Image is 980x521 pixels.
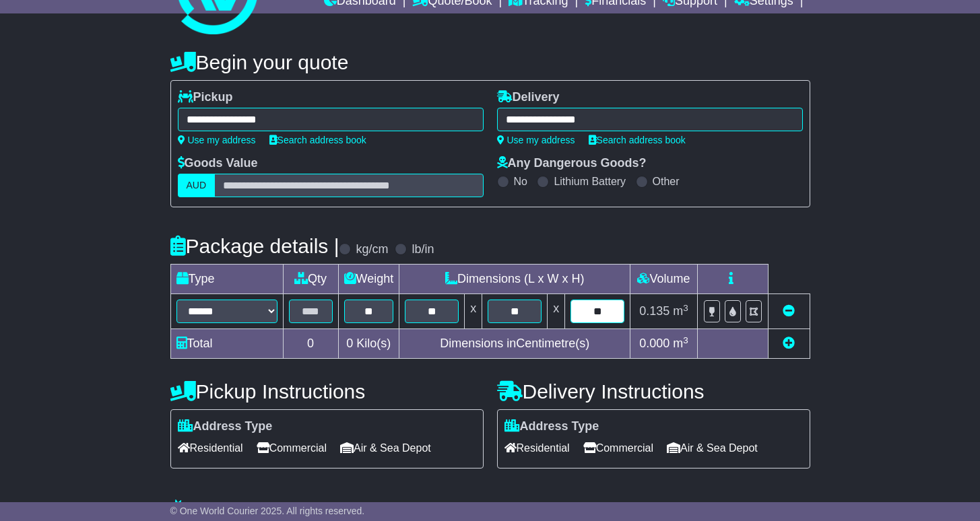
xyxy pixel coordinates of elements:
span: Air & Sea Depot [340,438,431,458]
label: No [514,175,527,188]
td: x [548,294,565,329]
td: Dimensions in Centimetre(s) [399,329,630,359]
span: © One World Courier 2025. All rights reserved. [170,506,365,516]
a: Search address book [589,135,686,145]
h4: Begin your quote [170,51,810,73]
h4: Delivery Instructions [497,380,810,403]
label: AUD [178,174,216,197]
span: 0 [346,337,353,350]
a: Search address book [269,135,366,145]
td: Type [170,265,283,294]
label: Pickup [178,90,233,105]
td: x [465,294,482,329]
h4: Package details | [170,235,339,257]
span: Commercial [583,438,653,458]
span: Residential [178,438,243,458]
a: Use my address [178,135,256,145]
label: lb/in [412,242,434,257]
span: 0.000 [639,337,669,350]
a: Remove this item [783,304,795,318]
h4: Warranty & Insurance [170,499,810,521]
span: m [673,304,688,318]
td: Qty [283,265,338,294]
td: Volume [630,265,697,294]
span: Commercial [257,438,327,458]
h4: Pickup Instructions [170,380,484,403]
label: Address Type [178,419,273,434]
label: kg/cm [356,242,388,257]
span: Residential [504,438,570,458]
label: Address Type [504,419,599,434]
span: Air & Sea Depot [667,438,758,458]
label: Other [653,175,680,188]
td: Weight [338,265,399,294]
label: Delivery [497,90,560,105]
sup: 3 [683,335,688,345]
td: Dimensions (L x W x H) [399,265,630,294]
a: Add new item [783,337,795,350]
sup: 3 [683,303,688,313]
td: Total [170,329,283,359]
label: Any Dangerous Goods? [497,156,647,171]
label: Goods Value [178,156,258,171]
span: 0.135 [639,304,669,318]
td: Kilo(s) [338,329,399,359]
a: Use my address [497,135,575,145]
td: 0 [283,329,338,359]
span: m [673,337,688,350]
label: Lithium Battery [554,175,626,188]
